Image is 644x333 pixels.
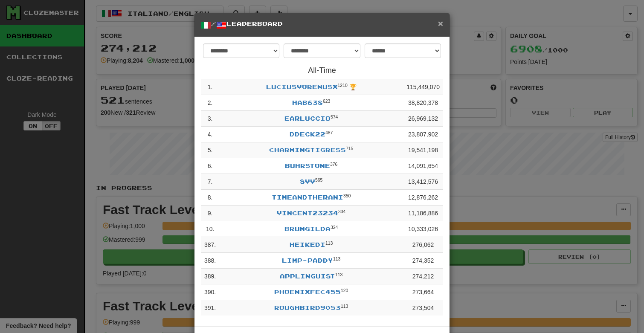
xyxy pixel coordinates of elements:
[201,190,219,206] td: 8 .
[201,79,219,95] td: 1 .
[341,288,348,293] sup: Level 120
[338,83,348,88] sup: Level 1210
[277,209,338,217] a: Vincent23234
[274,288,341,295] a: PhoenixFEC455
[201,142,219,158] td: 5 .
[349,84,357,90] span: 🏆
[201,269,219,284] td: 389 .
[292,99,323,106] a: hab638
[282,257,333,264] a: limp-paddy
[341,304,348,309] sup: Level 113
[338,209,346,214] sup: Level 334
[403,284,443,300] td: 273,664
[201,206,219,221] td: 9 .
[335,272,343,277] sup: Level 113
[325,130,333,135] sup: Level 487
[403,79,443,95] td: 115,449,070
[403,237,443,253] td: 276,062
[331,225,338,230] sup: Level 324
[403,111,443,127] td: 26,969,132
[331,114,338,119] sup: Level 574
[346,146,354,151] sup: Level 715
[403,95,443,111] td: 38,820,378
[403,221,443,237] td: 10,333,026
[290,241,325,248] a: HeikeDi
[330,162,338,167] sup: Level 376
[201,95,219,111] td: 2 .
[403,142,443,158] td: 19,541,198
[403,253,443,269] td: 274,352
[201,237,219,253] td: 387 .
[280,272,335,280] a: Applinguist
[300,178,315,185] a: svv
[201,111,219,127] td: 3 .
[274,304,341,311] a: RoughBird9053
[284,225,331,232] a: Brumgilda
[201,284,219,300] td: 390 .
[403,190,443,206] td: 12,876,262
[266,83,338,90] a: LuciusVorenusX
[403,127,443,142] td: 23,807,902
[201,174,219,190] td: 7 .
[333,256,341,261] sup: 113
[403,158,443,174] td: 14,091,654
[201,67,443,75] h4: All-Time
[315,177,323,182] sup: Level 565
[269,146,346,153] a: CharmingTigress
[201,127,219,142] td: 4 .
[438,18,443,28] span: ×
[285,162,330,169] a: buhrstone
[403,300,443,316] td: 273,504
[201,300,219,316] td: 391 .
[403,174,443,190] td: 13,412,576
[201,20,443,30] h5: / Leaderboard
[272,194,343,201] a: TimeandtheRani
[343,193,351,198] sup: Level 350
[201,221,219,237] td: 10 .
[438,19,443,28] button: Close
[403,269,443,284] td: 274,212
[201,158,219,174] td: 6 .
[325,240,333,246] sup: Level 113
[323,98,331,104] sup: Level 623
[290,130,325,138] a: Ddeck22
[201,253,219,269] td: 388 .
[403,206,443,221] td: 11,186,886
[284,115,331,122] a: Earluccio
